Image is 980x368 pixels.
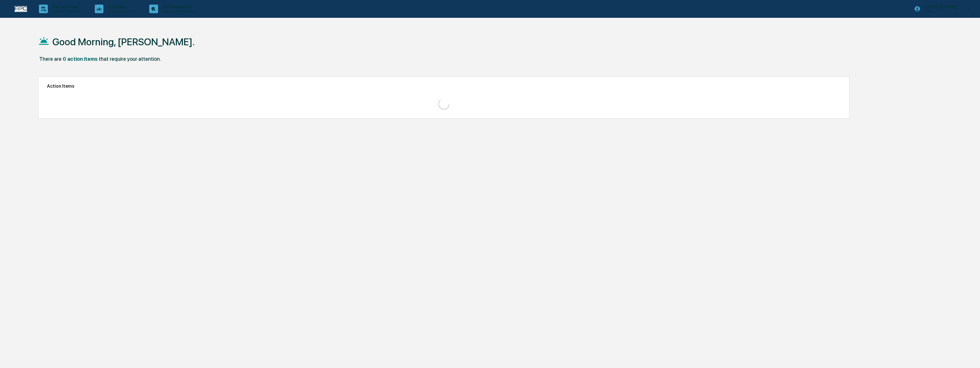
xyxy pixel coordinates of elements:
p: My Compliance [158,5,199,9]
p: Get Approval [48,5,83,9]
img: logo [14,5,27,12]
p: Data, Deadlines & Settings [158,9,199,13]
p: Policies & Documents [103,9,138,13]
div: 0 action items [63,56,98,62]
h1: Good Morning, [PERSON_NAME]. [52,36,195,48]
div: that require your attention. [99,56,161,62]
p: Users [920,9,960,13]
p: Company [103,5,138,9]
div: There are [39,56,62,62]
p: [PERSON_NAME] [920,5,960,9]
h2: Action Items [47,83,841,89]
p: Content & Transactions [48,9,83,13]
